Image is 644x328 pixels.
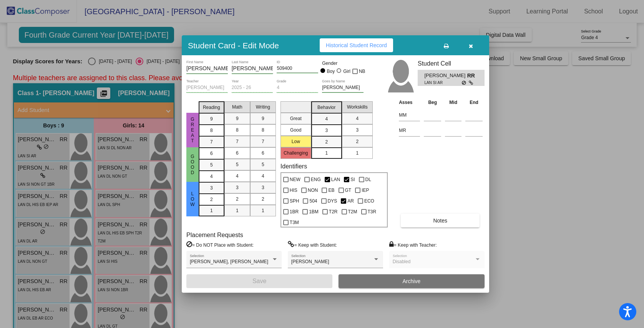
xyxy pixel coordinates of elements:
[325,150,328,157] span: 1
[236,207,239,214] span: 1
[262,207,264,214] span: 1
[210,162,213,168] span: 5
[232,104,242,110] span: Math
[309,196,317,206] span: 504
[236,196,239,203] span: 2
[339,274,485,288] button: Archive
[290,186,297,195] span: HIS
[186,85,228,91] input: teacher
[189,154,196,175] span: Good
[345,186,352,195] span: GT
[422,98,443,107] th: Beg
[232,85,273,91] input: year
[281,163,307,170] label: Identifiers
[277,85,318,91] input: grade
[347,196,354,206] span: AR
[311,175,321,184] span: ENG
[210,138,213,145] span: 7
[236,138,239,145] span: 7
[262,138,264,145] span: 7
[309,207,319,216] span: 1BM
[190,259,268,264] span: [PERSON_NAME], [PERSON_NAME]
[424,72,467,80] span: [PERSON_NAME]
[356,150,359,157] span: 1
[290,218,299,227] span: T3M
[210,207,213,214] span: 1
[356,115,359,122] span: 4
[424,80,461,86] span: LAN SI AR
[325,115,328,122] span: 4
[252,278,266,284] span: Save
[262,196,264,203] span: 2
[356,127,359,134] span: 3
[290,207,299,216] span: 1BR
[325,127,328,134] span: 3
[186,241,254,249] label: = Do NOT Place with Student:
[236,161,239,168] span: 5
[308,186,318,195] span: NON
[203,104,220,111] span: Reading
[290,175,300,184] span: NEW
[262,150,264,157] span: 6
[322,85,363,91] input: goes by name
[356,138,359,145] span: 2
[186,231,243,239] label: Placement Requests
[365,175,371,184] span: DL
[210,150,213,157] span: 6
[347,104,368,110] span: Workskills
[433,218,447,224] span: Notes
[291,259,329,264] span: [PERSON_NAME]
[236,184,239,191] span: 3
[393,259,411,264] span: Disabled
[401,214,480,227] button: Notes
[389,241,437,249] label: = Keep with Teacher:
[262,127,264,134] span: 8
[277,66,318,71] input: Enter ID
[467,72,478,80] span: RR
[343,68,350,75] div: Girl
[329,207,338,216] span: T2R
[210,127,213,134] span: 8
[317,104,335,111] span: Behavior
[325,138,328,145] span: 2
[397,98,422,107] th: Asses
[210,115,213,122] span: 9
[210,185,213,191] span: 3
[418,60,485,67] h3: Student Cell
[399,125,420,136] input: assessment
[463,98,485,107] th: End
[368,207,377,216] span: T3R
[328,196,337,206] span: DYS
[262,184,264,191] span: 3
[262,115,264,122] span: 9
[188,41,279,50] h3: Student Card - Edit Mode
[236,150,239,157] span: 6
[189,117,196,143] span: Great
[331,175,340,184] span: LAN
[362,186,369,195] span: IEP
[350,175,355,184] span: SI
[443,98,463,107] th: Mid
[326,42,387,48] span: Historical Student Record
[262,161,264,168] span: 5
[399,109,420,121] input: assessment
[189,191,196,207] span: Low
[320,38,393,52] button: Historical Student Record
[327,68,335,75] div: Boy
[186,274,332,288] button: Save
[236,127,239,134] span: 8
[290,196,299,206] span: SPH
[256,104,270,110] span: Writing
[348,207,357,216] span: T2M
[359,67,365,76] span: NB
[236,173,239,180] span: 4
[262,173,264,180] span: 4
[210,196,213,203] span: 2
[403,278,421,284] span: Archive
[236,115,239,122] span: 9
[328,186,334,195] span: EB
[210,173,213,180] span: 4
[288,241,337,249] label: = Keep with Student:
[322,60,363,67] mat-label: Gender
[364,196,374,206] span: ECO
